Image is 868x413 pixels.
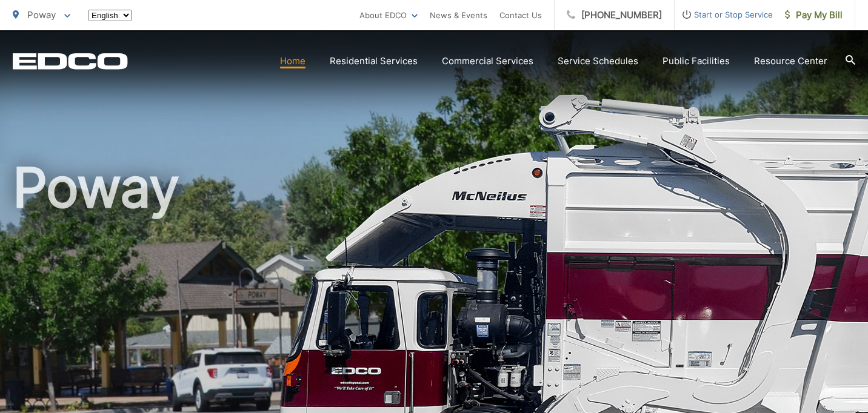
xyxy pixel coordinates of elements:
[280,54,305,68] a: Home
[785,8,843,22] span: Pay My Bill
[430,8,487,22] a: News & Events
[359,8,418,22] a: About EDCO
[88,10,132,21] select: Select a language
[754,54,827,68] a: Resource Center
[330,54,418,68] a: Residential Services
[558,54,638,68] a: Service Schedules
[442,54,533,68] a: Commercial Services
[13,53,128,70] a: EDCD logo. Return to the homepage.
[663,54,730,68] a: Public Facilities
[27,9,56,21] span: Poway
[499,8,542,22] a: Contact Us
